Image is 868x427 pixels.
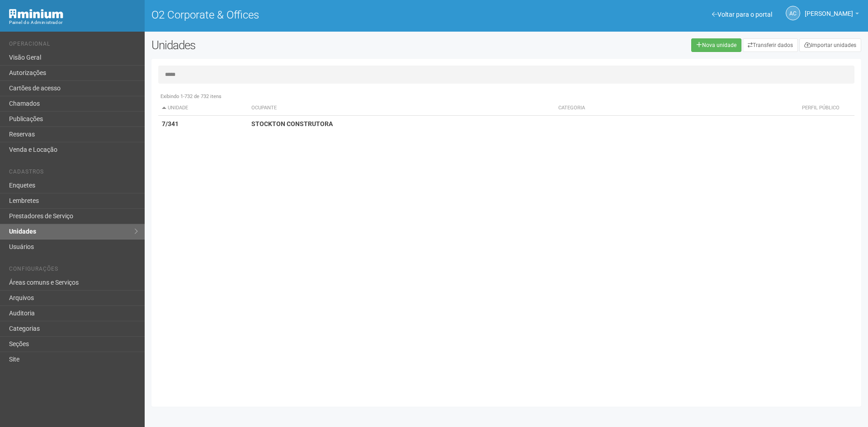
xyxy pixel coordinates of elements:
li: Configurações [9,266,138,275]
a: Importar unidades [799,38,861,52]
a: [PERSON_NAME] [805,11,859,19]
div: Exibindo 1-732 de 732 itens [158,93,854,101]
div: Painel do Administrador [9,19,138,27]
a: Nova unidade [691,38,741,52]
li: Operacional [9,41,138,50]
h1: O2 Corporate & Offices [151,9,500,21]
img: Minium [9,9,63,19]
li: Cadastros [9,169,138,178]
a: Voltar para o portal [712,11,772,18]
th: Ocupante: activate to sort column ascending [248,101,555,116]
a: AC [786,6,800,20]
h2: Unidades [151,38,439,52]
th: Unidade: activate to sort column descending [158,101,248,116]
th: Categoria: activate to sort column ascending [555,101,787,116]
strong: 7/341 [162,120,179,127]
strong: STOCKTON CONSTRUTORA [251,120,333,127]
th: Perfil público: activate to sort column ascending [787,101,854,116]
a: Transferir dados [743,38,798,52]
span: Ana Carla de Carvalho Silva [805,1,853,17]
